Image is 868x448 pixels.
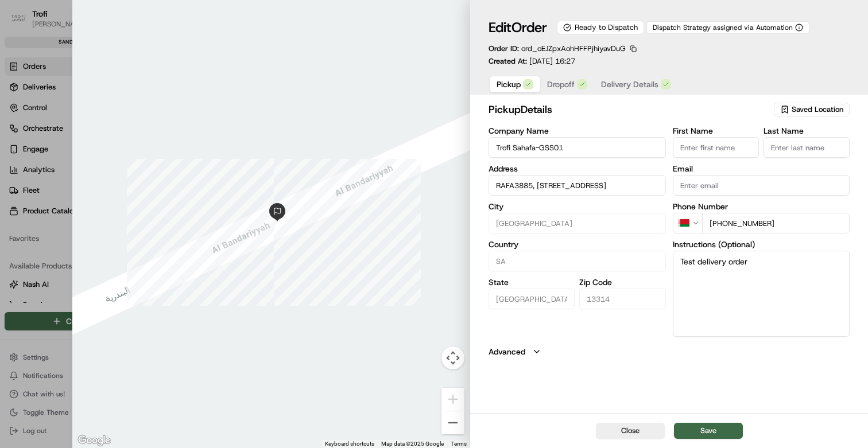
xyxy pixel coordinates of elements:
[579,289,665,309] input: Enter zip code
[673,240,850,248] label: Instructions (Optional)
[792,104,843,115] span: Saved Location
[511,18,547,37] span: Order
[673,165,850,173] label: Email
[673,202,850,211] label: Phone Number
[441,388,464,411] button: Zoom in
[81,194,139,203] a: Powered byPylon
[579,278,665,286] label: Zip Code
[489,289,575,309] input: Enter state
[489,213,666,233] input: Enter city
[30,74,207,86] input: Got a question? Start typing here...
[97,167,106,177] div: 💻
[39,121,145,130] div: We're available if you need us!
[92,162,189,182] a: 💻API Documentation
[646,21,809,34] button: Dispatch Strategy assigned via Automation
[489,346,850,357] button: Advanced
[451,441,467,447] a: Terms (opens in new tab)
[489,278,575,286] label: State
[774,102,850,118] button: Saved Location
[75,433,113,448] img: Google
[7,162,92,182] a: 📗Knowledge Base
[674,423,743,439] button: Save
[489,175,666,196] input: RAFA3885, 3885 Al Bandariyyah, 7778، حي الفلاح، Riyadh 13314, Saudi Arabia
[489,251,666,271] input: Enter country
[489,56,575,67] p: Created At:
[23,166,88,178] span: Knowledge Base
[11,110,32,130] img: 1736555255976-a54dd68f-1ca7-489b-9aae-adbdc363a1c4
[11,11,34,34] img: Nash
[489,165,666,173] label: Address
[489,102,772,118] h2: pickup Details
[673,137,759,158] input: Enter first name
[489,137,666,158] input: Enter company name
[596,423,665,439] button: Close
[529,56,575,66] span: [DATE] 16:27
[11,167,21,177] div: 📗
[489,202,666,211] label: City
[653,23,793,32] span: Dispatch Strategy assigned via Automation
[547,79,575,90] span: Dropoff
[489,240,666,248] label: Country
[108,166,184,178] span: API Documentation
[489,18,547,37] h1: Edit
[489,44,626,54] p: Order ID:
[764,127,850,135] label: Last Name
[702,213,850,233] input: Enter phone number
[497,79,521,90] span: Pickup
[75,433,113,448] a: Open this area in Google Maps (opens a new window)
[325,440,374,448] button: Keyboard shortcuts
[764,137,850,158] input: Enter last name
[489,127,666,135] label: Company Name
[521,44,626,53] span: ord_oEJZpxAohHFFPjhiyavDuG
[195,113,209,127] button: Start new chat
[381,441,444,447] span: Map data ©2025 Google
[489,346,525,357] label: Advanced
[673,127,759,135] label: First Name
[673,175,850,196] input: Enter email
[441,411,464,434] button: Zoom out
[441,346,464,369] button: Map camera controls
[673,251,850,337] textarea: Test delivery order
[39,110,188,121] div: Start new chat
[557,21,644,34] div: Ready to Dispatch
[11,46,209,64] p: Welcome 👋
[601,79,658,90] span: Delivery Details
[114,194,139,203] span: Pylon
